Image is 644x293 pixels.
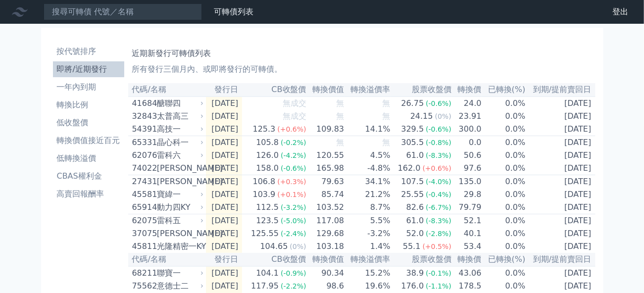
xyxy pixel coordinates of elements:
[482,188,526,201] td: 0.0%
[206,227,243,240] td: [DATE]
[283,98,306,108] span: 無成交
[132,123,154,135] div: 54391
[53,186,124,202] a: 高賣回報酬率
[206,97,243,110] td: [DATE]
[132,162,154,174] div: 74022
[157,241,202,252] div: 光隆精密一KY
[345,201,391,214] td: 8.7%
[345,227,391,240] td: -3.2%
[157,267,202,279] div: 聯寶一
[526,136,595,149] td: [DATE]
[132,137,154,148] div: 65331
[604,4,636,20] a: 登出
[132,215,154,227] div: 62075
[426,230,451,238] span: (-2.8%)
[401,241,423,252] div: 55.1
[206,162,243,175] td: [DATE]
[345,214,391,228] td: 5.5%
[426,282,451,290] span: (-1.1%)
[526,266,595,280] td: [DATE]
[281,203,306,211] span: (-3.2%)
[345,123,391,136] td: 14.1%
[307,149,345,162] td: 120.55
[53,168,124,184] a: CBAS權利金
[242,83,306,97] th: CB收盤價
[132,228,154,240] div: 37075
[132,110,154,122] div: 32843
[206,280,243,293] td: [DATE]
[426,269,451,277] span: (-0.1%)
[482,240,526,253] td: 0.0%
[132,241,154,252] div: 45811
[307,175,345,189] td: 79.63
[404,149,426,161] div: 61.0
[249,280,281,292] div: 117.95
[53,115,124,131] a: 低收盤價
[277,178,306,186] span: (+0.3%)
[277,125,306,133] span: (+0.6%)
[53,152,124,164] li: 低轉換溢價
[254,215,281,227] div: 123.5
[157,228,202,240] div: [PERSON_NAME]
[206,149,243,162] td: [DATE]
[526,110,595,123] td: [DATE]
[404,201,426,213] div: 82.6
[242,253,306,266] th: CB收盤價
[345,253,391,266] th: 轉換溢價率
[482,110,526,123] td: 0.0%
[404,228,426,240] div: 52.0
[157,280,202,292] div: 意德士二
[383,138,391,147] span: 無
[206,175,243,189] td: [DATE]
[307,266,345,280] td: 90.34
[281,269,306,277] span: (-0.9%)
[307,188,345,201] td: 85.74
[452,136,482,149] td: 0.0
[452,110,482,123] td: 23.91
[258,241,290,252] div: 104.65
[452,188,482,201] td: 29.8
[53,135,124,146] li: 轉換價值接近百元
[157,137,202,148] div: 晶心科一
[281,164,306,172] span: (-0.6%)
[307,83,345,97] th: 轉換價值
[452,97,482,110] td: 24.0
[251,189,278,200] div: 103.9
[526,175,595,189] td: [DATE]
[249,228,281,240] div: 125.55
[157,201,202,213] div: 動力四KY
[336,138,344,147] span: 無
[452,280,482,293] td: 178.5
[254,137,281,148] div: 105.8
[526,280,595,293] td: [DATE]
[281,230,306,238] span: (-2.4%)
[281,217,306,225] span: (-5.0%)
[157,176,202,188] div: [PERSON_NAME]
[399,98,426,109] div: 26.75
[423,243,451,250] span: (+0.5%)
[157,123,202,135] div: 高技一
[53,44,124,59] a: 按代號排序
[526,123,595,136] td: [DATE]
[426,151,451,159] span: (-8.3%)
[336,98,344,108] span: 無
[452,214,482,228] td: 52.1
[452,162,482,175] td: 97.6
[452,253,482,266] th: 轉換價
[206,253,243,266] th: 發行日
[307,214,345,228] td: 117.08
[426,125,451,133] span: (-0.6%)
[254,267,281,279] div: 104.1
[435,112,451,120] span: (0%)
[277,191,306,198] span: (+0.1%)
[206,266,243,280] td: [DATE]
[526,201,595,214] td: [DATE]
[307,240,345,253] td: 103.18
[132,63,592,75] p: 所有發行三個月內、或即將發行的可轉債。
[53,63,124,75] li: 即將/近期發行
[452,83,482,97] th: 轉換價
[426,217,451,225] span: (-8.3%)
[482,83,526,97] th: 已轉換(%)
[482,214,526,228] td: 0.0%
[44,3,202,20] input: 搜尋可轉債 代號／名稱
